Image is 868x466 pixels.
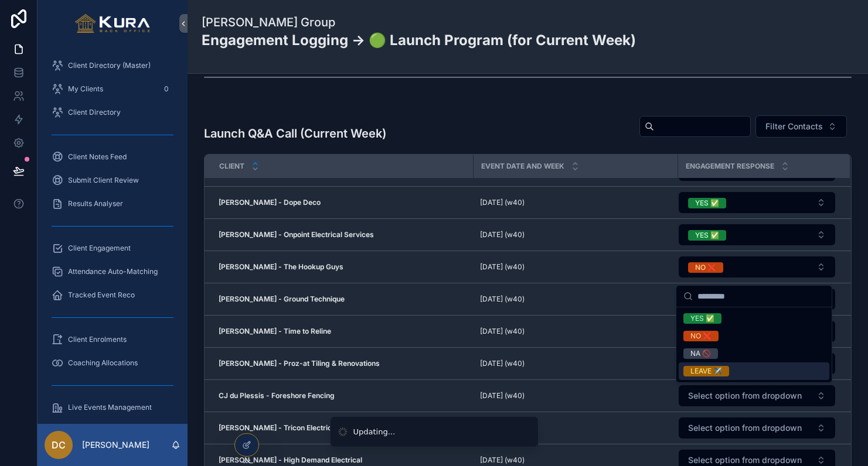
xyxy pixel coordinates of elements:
button: Select Button [679,256,835,277]
strong: [PERSON_NAME] - Dope Deco [219,198,321,207]
div: NA 🚫 [690,348,711,359]
div: NO ❌ [695,262,716,273]
strong: CJ du Plessis - Foreshore Fencing [219,391,335,400]
div: Updating... [353,426,396,438]
span: [DATE] (w40) [480,230,525,239]
span: [DATE] (w40) [480,327,525,336]
a: Submit Client Review [45,170,181,191]
strong: [PERSON_NAME] - Proz-at Tiling & Renovations [219,359,380,368]
span: Filter Contacts [765,121,823,132]
span: Client Enrolments [68,335,127,344]
h1: [PERSON_NAME] Group [202,14,636,30]
div: YES ✅ [690,313,714,324]
strong: [PERSON_NAME] - High Demand Electrical [219,455,362,464]
strong: [PERSON_NAME] - Onpoint Electrical Services [219,230,374,239]
a: Client Directory [45,102,181,123]
div: scrollable content [38,47,188,424]
span: Live Events Management [68,403,152,412]
span: Client Engagement [68,244,131,253]
img: App logo [75,14,151,33]
span: [DATE] (w40) [480,198,525,207]
button: Select Button [679,224,835,245]
span: Select option from dropdown [688,454,802,466]
div: YES ✅ [695,198,719,208]
a: Client Engagement [45,238,181,259]
a: Attendance Auto-Matching [45,261,181,282]
span: My Clients [68,84,103,94]
span: Client [219,162,244,171]
a: Client Notes Feed [45,146,181,167]
strong: [PERSON_NAME] - Time to Reline [219,327,331,335]
a: My Clients0 [45,78,181,100]
button: Select Button [679,417,835,438]
span: Select option from dropdown [688,390,802,402]
a: Tracked Event Reco [45,285,181,306]
span: [DATE] (w40) [480,359,525,368]
span: Client Notes Feed [68,152,127,162]
a: Client Directory (Master) [45,55,181,76]
a: Live Events Management [45,397,181,418]
strong: [PERSON_NAME] - Tricon Electrical Group [219,423,360,432]
span: [DATE] (w40) [480,262,525,272]
span: Coaching Allocations [68,358,138,368]
span: Client Directory (Master) [68,61,151,70]
strong: [PERSON_NAME] - Ground Technique [219,294,345,303]
span: [DATE] (w40) [480,455,525,465]
span: Select option from dropdown [688,422,802,434]
div: YES ✅ [695,230,719,241]
span: engagement response [686,162,774,171]
div: Suggestions [676,307,832,382]
a: Coaching Allocations [45,352,181,374]
a: Client Enrolments [45,329,181,350]
div: NO ❌ [690,331,712,341]
button: Select Button [679,385,835,406]
h2: Engagement Logging -> 🟢 Launch Program (for Current Week) [202,30,636,50]
button: Select Button [679,192,835,213]
span: DC [52,438,66,452]
div: LEAVE ✈️ [690,366,722,376]
span: Submit Client Review [68,176,139,185]
h3: Launch Q&A Call (Current Week) [204,125,386,142]
span: [DATE] (w40) [480,294,525,304]
button: Select Button [755,115,847,138]
span: Results Analyser [68,199,123,208]
div: 0 [159,82,173,96]
span: Client Directory [68,108,121,117]
span: Attendance Auto-Matching [68,267,158,276]
span: Tracked Event Reco [68,290,135,300]
strong: [PERSON_NAME] - The Hookup Guys [219,262,343,271]
span: [DATE] (w40) [480,391,525,400]
span: Event Date and Week [481,162,564,171]
a: Results Analyser [45,193,181,214]
p: [PERSON_NAME] [82,439,149,451]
